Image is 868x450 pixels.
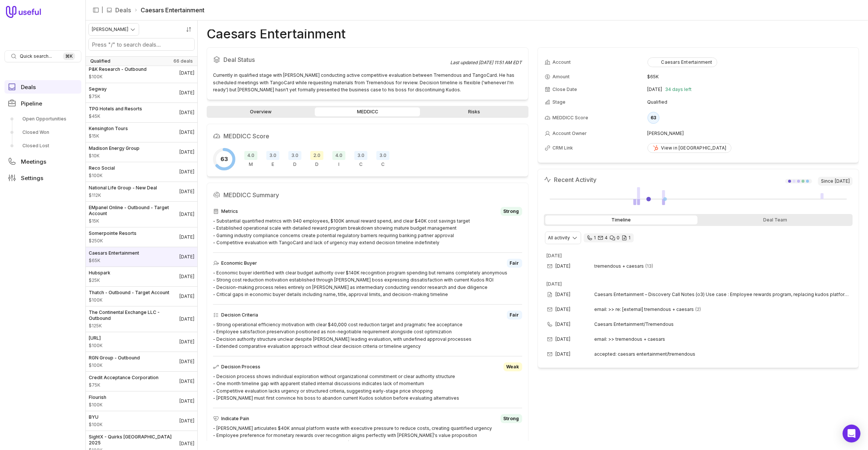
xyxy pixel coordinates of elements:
span: email: >> re: [external] tremendous + caesars [595,306,694,312]
div: Decision Process [213,362,522,371]
time: Deal Close Date [179,441,194,447]
time: [DATE] [556,263,571,269]
span: 66 deals [173,58,193,64]
time: [DATE] [556,321,571,327]
span: Amount [89,422,103,428]
time: [DATE] [556,351,571,357]
div: Open Intercom Messenger [843,425,861,443]
time: Deal Close Date [179,234,194,240]
span: 13 emails in thread [646,263,654,269]
span: CRM Link [553,145,573,151]
span: Amount [89,323,179,329]
span: Since [818,177,853,186]
span: 3.0 [354,151,367,160]
span: [URL] [89,335,103,341]
a: Deals [115,6,131,15]
span: Amount [89,153,140,159]
time: Deal Close Date [179,110,194,116]
span: Amount [89,192,157,198]
span: 4.0 [332,151,345,160]
div: Metrics [244,151,257,167]
time: Deal Close Date [179,316,194,322]
span: Amount [89,277,110,283]
time: Deal Close Date [179,378,194,384]
span: Hubspark [89,270,110,276]
time: [DATE] [547,253,562,258]
span: C [359,161,363,167]
span: Quick search... [20,53,52,59]
span: Flourish [89,394,106,400]
div: - Substantial quantified metrics with 940 employees, $100K annual reward spend, and clear $40K co... [213,217,522,246]
li: Caesars Entertainment [134,6,204,15]
div: Champion [354,151,367,167]
a: Caesars Entertainment$65K[DATE] [86,247,197,267]
span: 34 days left [665,86,692,92]
span: BYU [89,414,103,420]
span: Somerpointe Resorts [89,230,137,236]
div: Deal Team [699,215,851,224]
span: Amount [89,173,115,179]
span: Amount [89,362,140,368]
h2: MEDDICC Score [213,130,522,142]
span: tremendous + caesars [595,263,644,269]
a: Credit Acceptance Corporation$75K[DATE] [86,372,197,391]
span: Credit Acceptance Corporation [89,375,159,381]
span: Amount [89,133,128,139]
span: RGN Group - Outbound [89,355,140,361]
a: Flourish$100K[DATE] [86,391,197,411]
a: Deals [4,80,81,94]
span: Madison Energy Group [89,145,140,151]
a: Closed Lost [4,140,81,152]
time: Deal Close Date [179,129,194,135]
div: Decision Criteria [213,311,522,320]
span: accepted: caesars entertainment/tremendous [595,351,696,357]
div: 1 call and 4 email threads [584,233,634,242]
a: Reco Social$100K[DATE] [86,162,197,182]
button: Collapse sidebar [90,4,101,16]
span: M [249,161,253,167]
a: Segway$75K[DATE] [86,83,197,103]
span: Caesars Entertainment/Tremendous [595,321,841,327]
td: [PERSON_NAME] [648,128,852,139]
span: Kensington Tours [89,126,128,132]
div: Economic Buyer [213,259,522,268]
span: Amount [89,113,142,119]
a: Thatch - Outbound - Target Account$100K[DATE] [86,287,197,306]
span: E [272,161,274,167]
span: EMpanel Online - Outbound - Target Account [89,205,179,217]
span: Weak [507,364,519,370]
kbd: ⌘ K [63,53,75,60]
a: Madison Energy Group$10K[DATE] [86,142,197,162]
a: Hubspark$25K[DATE] [86,267,197,286]
div: - Strong operational efficiency motivation with clear $40,000 cost reduction target and pragmatic... [213,321,522,350]
span: The Continental Exchange LLC - Outbound [89,309,179,321]
a: EMpanel Online - Outbound - Target Account$15K[DATE] [86,202,197,227]
div: Last updated [451,60,522,66]
a: Somerpointe Resorts$250K[DATE] [86,227,197,247]
time: [DATE] [556,336,571,342]
span: Pipeline [21,101,42,106]
span: 3.0 [288,151,301,160]
span: MEDDICC Score [553,115,589,121]
a: MEDDICC [315,107,420,116]
time: Deal Close Date [179,189,194,195]
div: 63 [648,112,659,124]
span: Fair [510,312,519,318]
span: Amount [89,94,107,100]
a: Kensington Tours$15K[DATE] [86,123,197,142]
span: Amount [553,74,570,80]
time: Deal Close Date [179,293,194,299]
time: Deal Close Date [179,339,194,345]
time: [DATE] [547,281,562,287]
div: Pipeline submenu [4,113,81,152]
a: View in [GEOGRAPHIC_DATA] [648,143,731,153]
div: Competition [376,151,389,167]
div: - Economic buyer identified with clear budget authority over $140K recognition program spending b... [213,269,522,298]
button: Sort by [183,24,194,35]
span: Stage [553,99,566,105]
span: Qualified [90,58,110,64]
span: 4.0 [244,151,257,160]
time: Deal Close Date [179,418,194,424]
span: Settings [21,175,43,181]
a: TPG Hotels and Resorts$45K[DATE] [86,103,197,122]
